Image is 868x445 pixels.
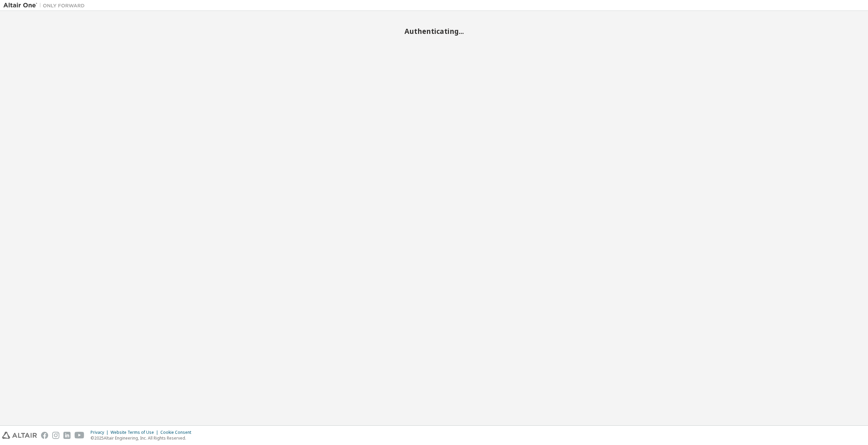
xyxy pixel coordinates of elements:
p: © 2025 Altair Engineering, Inc. All Rights Reserved. [91,435,195,441]
div: Privacy [91,430,111,435]
div: Cookie Consent [160,430,195,435]
img: youtube.svg [75,432,84,439]
img: facebook.svg [41,432,48,439]
img: instagram.svg [52,432,59,439]
div: Website Terms of Use [111,430,160,435]
h2: Authenticating... [3,27,865,36]
img: Altair One [3,2,88,9]
img: linkedin.svg [63,432,71,439]
img: altair_logo.svg [2,432,37,439]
